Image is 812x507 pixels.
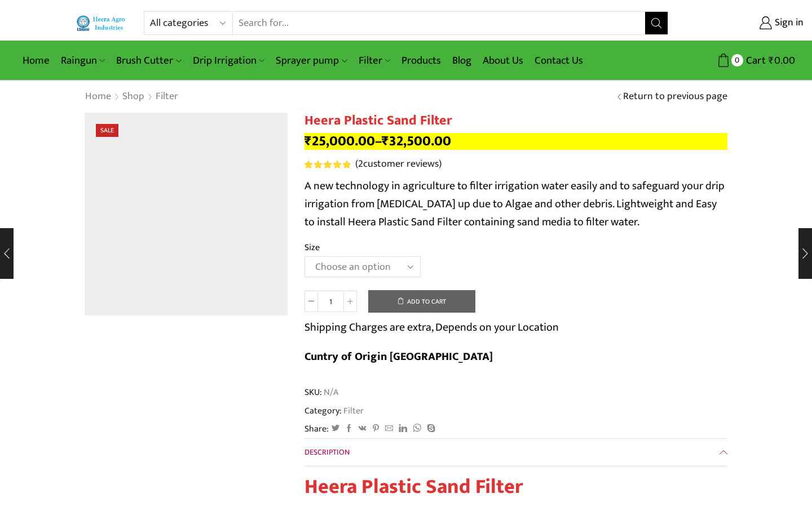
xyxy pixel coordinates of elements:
span: Description [304,446,350,459]
a: Home [17,47,55,74]
input: Search for... [233,12,645,34]
a: Drip Irrigation [187,47,270,74]
a: Shop [122,90,145,104]
span: Cart [743,53,766,68]
span: Share: [304,422,329,435]
span: Rated out of 5 based on customer ratings [304,161,350,168]
a: Sign in [685,13,804,33]
span: ₹ [769,52,774,69]
a: Filter [353,47,396,74]
p: Shipping Charges are extra, Depends on your Location [304,318,559,336]
a: Sprayer pump [270,47,352,74]
b: Cuntry of Origin [GEOGRAPHIC_DATA] [304,347,493,366]
a: Home [85,90,112,104]
a: Filter [342,403,364,418]
a: Raingun [55,47,111,74]
a: Return to previous page [623,90,727,104]
a: Description [304,439,727,466]
span: 2 [358,155,363,172]
bdi: 25,000.00 [304,130,375,153]
input: Product quantity [318,291,343,312]
a: Products [396,47,447,74]
nav: Breadcrumb [85,90,179,104]
bdi: 0.00 [769,52,795,69]
strong: Heera Plastic Sand Filter [304,470,523,504]
a: About Us [477,47,529,74]
span: ₹ [304,130,312,153]
button: Add to cart [368,290,475,313]
span: SKU: [304,386,727,399]
span: 0 [731,54,743,66]
span: N/A [322,386,338,399]
a: 0 Cart ₹0.00 [679,50,795,71]
label: Size [304,241,320,254]
span: 2 [304,161,352,168]
a: Blog [447,47,477,74]
a: (2customer reviews) [355,157,442,172]
span: Category: [304,404,364,417]
h1: Heera Plastic Sand Filter [304,113,727,129]
p: – [304,133,727,150]
bdi: 32,500.00 [382,130,451,153]
span: ₹ [382,130,389,153]
p: A new technology in agriculture to filter irrigation water easily and to safeguard your drip irri... [304,177,727,231]
span: Sale [96,124,118,137]
span: Sign in [772,16,804,30]
img: Heera Plastic Sand Filter [85,113,288,315]
button: Search button [645,12,668,34]
div: Rated 5.00 out of 5 [304,161,350,168]
a: Contact Us [529,47,589,74]
a: Brush Cutter [111,47,187,74]
a: Filter [155,90,179,104]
